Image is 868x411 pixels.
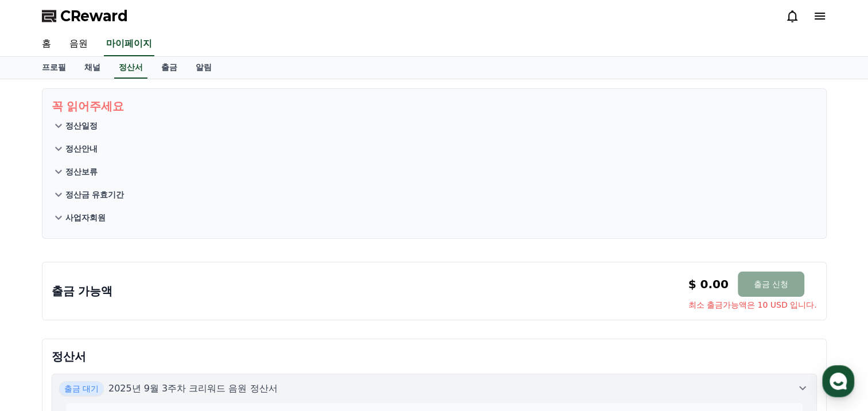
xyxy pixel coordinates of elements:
[52,348,817,365] p: 정산서
[148,316,220,344] a: 설정
[33,32,60,56] a: 홈
[75,57,110,79] a: 채널
[65,143,98,154] p: 정산안내
[108,382,278,396] p: 2025년 9월 3주차 크리워드 음원 정산서
[738,272,804,297] button: 출금 신청
[76,316,148,344] a: 대화
[60,7,128,25] span: CReward
[59,381,104,396] span: 출금 대기
[60,32,97,56] a: 음원
[65,120,98,131] p: 정산일정
[33,57,75,79] a: 프로필
[105,334,119,343] span: 대화
[52,206,817,229] button: 사업자회원
[114,57,147,79] a: 정산서
[42,7,128,25] a: CReward
[688,276,729,292] p: $ 0.00
[688,299,817,311] span: 최소 출금가능액은 10 USD 입니다.
[177,333,191,342] span: 설정
[152,57,186,79] a: 출금
[104,32,154,56] a: 마이페이지
[52,137,817,160] button: 정산안내
[65,212,106,223] p: 사업자회원
[52,183,817,206] button: 정산금 유효기간
[52,283,113,299] p: 출금 가능액
[3,316,76,344] a: 홈
[52,98,817,114] p: 꼭 읽어주세요
[52,114,817,137] button: 정산일정
[36,333,43,342] span: 홈
[52,160,817,183] button: 정산보류
[186,57,221,79] a: 알림
[65,166,98,177] p: 정산보류
[65,189,124,200] p: 정산금 유효기간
